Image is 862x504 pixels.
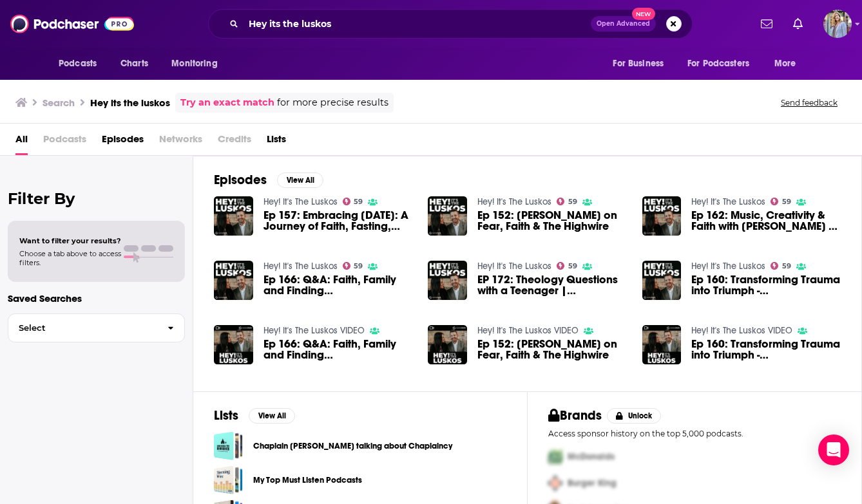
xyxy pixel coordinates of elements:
a: Ep 157: Embracing Easter: A Journey of Faith, Fasting, and Spiritual Growth [214,196,253,236]
img: Ep 166: Q&A: Faith, Family and Finding God’s will [214,261,253,300]
span: Monitoring [171,55,217,73]
span: Ep 152: [PERSON_NAME] on Fear, Faith & The Highwire [477,339,627,360]
a: 59 [343,262,363,270]
a: Ep 157: Embracing Easter: A Journey of Faith, Fasting, and Spiritual Growth [263,210,413,232]
span: 59 [568,199,577,205]
p: Access sponsor history on the top 5,000 podcasts. [548,429,841,438]
a: 59 [771,262,791,270]
img: EP 172: Theology Questions with a Teenager | Joel Muddamalle [428,261,467,300]
a: Hey! It's The Luskos [263,261,338,272]
span: Select [8,324,157,332]
button: Send feedback [777,97,841,108]
span: For Podcasters [687,55,749,73]
a: Hey! It's The Luskos VIDEO [477,325,579,336]
img: Second Pro Logo [543,470,568,496]
a: Ep 166: Q&A: Faith, Family and Finding God’s will [263,339,413,360]
h2: Episodes [214,172,267,188]
span: Podcasts [59,55,97,73]
span: Credits [218,129,251,155]
a: Ep 162: Music, Creativity & Faith with Joel Smallbone of for KING + COUNTRY [691,210,841,232]
div: Search podcasts, credits, & more... [208,9,693,39]
button: open menu [604,51,680,76]
button: View All [277,173,323,188]
img: Ep 152: Nik Wallenda on Fear, Faith & The Highwire [428,196,467,236]
button: Select [8,313,185,342]
a: EpisodesView All [214,172,323,188]
h2: Filter By [8,189,185,208]
a: Show notifications dropdown [756,13,778,35]
img: Ep 152: Nik Wallenda on Fear, Faith & The Highwire [428,325,467,364]
a: EP 172: Theology Questions with a Teenager | Joel Muddamalle [477,274,627,296]
a: Hey! It's The Luskos [691,261,765,272]
a: Ep 152: Nik Wallenda on Fear, Faith & The Highwire [477,210,627,232]
span: 59 [568,263,577,269]
span: 59 [782,263,791,269]
span: Choose a tab above to access filters. [19,249,121,267]
span: My Top Must Listen Podcasts [214,465,243,494]
span: 59 [782,199,791,205]
span: Burger King [568,478,617,489]
a: Charts [112,51,156,76]
a: Ep 166: Q&A: Faith, Family and Finding God’s will [263,274,413,296]
div: Open Intercom Messenger [818,434,849,465]
a: Hey! It's The Luskos [477,196,551,207]
button: Unlock [607,408,662,424]
img: User Profile [823,10,852,38]
span: Charts [120,55,148,73]
span: EP 172: Theology Questions with a Teenager | [PERSON_NAME] [477,274,627,296]
a: My Top Must Listen Podcasts [253,473,362,487]
p: Saved Searches [8,292,185,304]
a: Ep 160: Transforming Trauma into Triumph - Davey Blackburn [691,339,841,360]
span: For Business [613,55,664,73]
button: open menu [679,51,768,76]
img: Ep 160: Transforming Trauma into Triumph - Davey Blackburn [642,325,682,364]
h2: Lists [214,407,238,424]
a: Hey! It's The Luskos [691,196,765,207]
a: ListsView All [214,407,295,424]
img: Ep 162: Music, Creativity & Faith with Joel Smallbone of for KING + COUNTRY [642,196,682,236]
span: Ep 162: Music, Creativity & Faith with [PERSON_NAME] of for KING + COUNTRY [691,210,841,232]
span: Want to filter your results? [19,236,121,245]
span: Ep 160: Transforming Trauma into Triumph - [PERSON_NAME] [691,339,841,360]
a: Ep 160: Transforming Trauma into Triumph - Davey Blackburn [691,274,841,296]
span: All [15,129,28,155]
a: 59 [557,198,577,205]
span: Ep 166: Q&A: Faith, Family and Finding [DEMOGRAPHIC_DATA]’s will [263,274,413,296]
a: Hey! It's The Luskos [477,261,551,272]
button: open menu [50,51,113,76]
a: 59 [557,262,577,270]
a: 59 [771,198,791,205]
button: open menu [765,51,812,76]
a: 59 [343,198,363,205]
span: Ep 157: Embracing [DATE]: A Journey of Faith, Fasting, and Spiritual Growth [263,210,413,232]
img: Podchaser - Follow, Share and Rate Podcasts [10,12,134,36]
img: Ep 166: Q&A: Faith, Family and Finding God’s will [214,325,253,364]
img: Ep 160: Transforming Trauma into Triumph - Davey Blackburn [642,261,682,300]
span: Ep 160: Transforming Trauma into Triumph - [PERSON_NAME] [691,274,841,296]
span: Podcasts [43,129,86,155]
span: Networks [159,129,202,155]
span: Chaplain Altic talking about Chaplaincy [214,431,243,460]
h3: Search [43,97,75,109]
a: Hey! It's The Luskos VIDEO [263,325,365,336]
a: Episodes [102,129,144,155]
a: Chaplain [PERSON_NAME] talking about Chaplaincy [253,439,452,453]
button: Open AdvancedNew [591,16,656,32]
span: 59 [354,199,363,205]
span: Open Advanced [597,21,650,27]
button: open menu [162,51,234,76]
a: Show notifications dropdown [788,13,808,35]
span: Logged in as JFMuntsinger [823,10,852,38]
span: for more precise results [277,95,388,110]
a: Try an exact match [180,95,274,110]
button: View All [249,408,295,424]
